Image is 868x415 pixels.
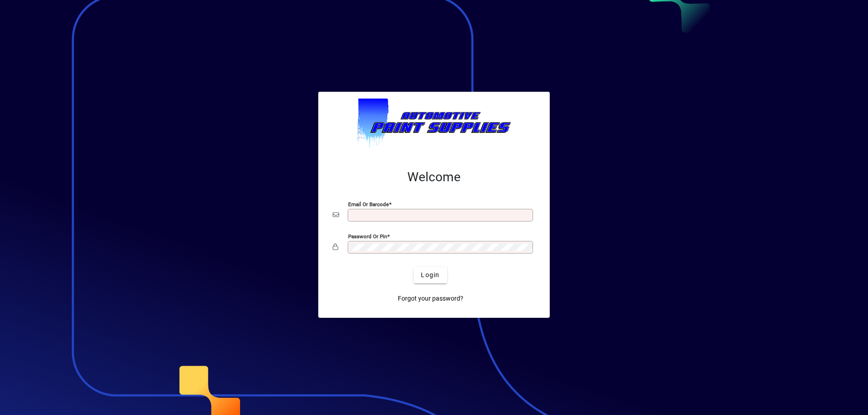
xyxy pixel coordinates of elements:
[398,294,463,303] span: Forgot your password?
[333,170,535,185] h2: Welcome
[414,267,447,283] button: Login
[394,291,467,307] a: Forgot your password?
[348,201,389,207] mat-label: Email or Barcode
[421,270,439,280] span: Login
[348,233,387,239] mat-label: Password or Pin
